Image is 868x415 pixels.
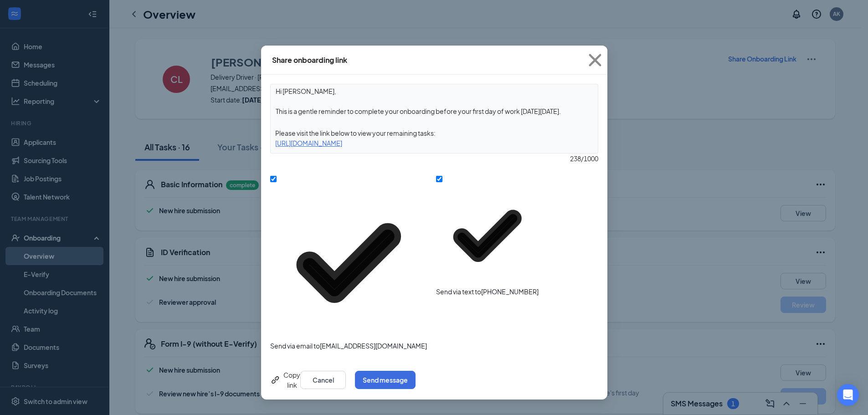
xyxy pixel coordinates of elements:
svg: Link [270,374,281,385]
svg: Checkmark [270,184,427,341]
div: Share onboarding link [272,55,347,65]
input: Send via email to[EMAIL_ADDRESS][DOMAIN_NAME] [270,176,277,182]
button: Cancel [300,371,346,389]
div: Please visit the link below to view your remaining tasks: [271,128,598,138]
div: 238 / 1000 [270,154,598,164]
span: Send via text to [PHONE_NUMBER] [436,287,539,296]
button: Close [583,46,607,75]
button: Link Copy link [270,370,300,390]
span: Send via email to [EMAIL_ADDRESS][DOMAIN_NAME] [270,342,427,350]
div: Open Intercom Messenger [837,384,859,406]
div: [URL][DOMAIN_NAME] [271,138,598,148]
input: Send via text to[PHONE_NUMBER] [436,176,442,182]
svg: Cross [583,48,607,72]
div: Copy link [270,370,300,390]
textarea: Hi [PERSON_NAME], This is a gentle reminder to complete your onboarding before your first day of ... [271,84,598,118]
button: Send message [355,371,416,389]
svg: Checkmark [436,184,539,287]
